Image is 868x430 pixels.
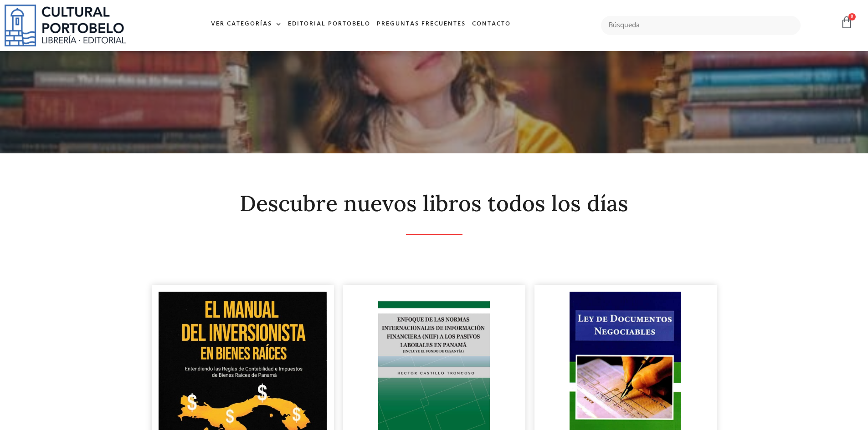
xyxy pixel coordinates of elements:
h2: Descubre nuevos libros todos los días [152,192,717,216]
a: Ver Categorías [208,15,285,34]
input: Búsqueda [601,16,801,35]
a: Preguntas frecuentes [374,15,469,34]
span: 0 [848,13,856,20]
a: Editorial Portobelo [285,15,374,34]
a: 0 [840,16,853,29]
a: Contacto [469,15,514,34]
